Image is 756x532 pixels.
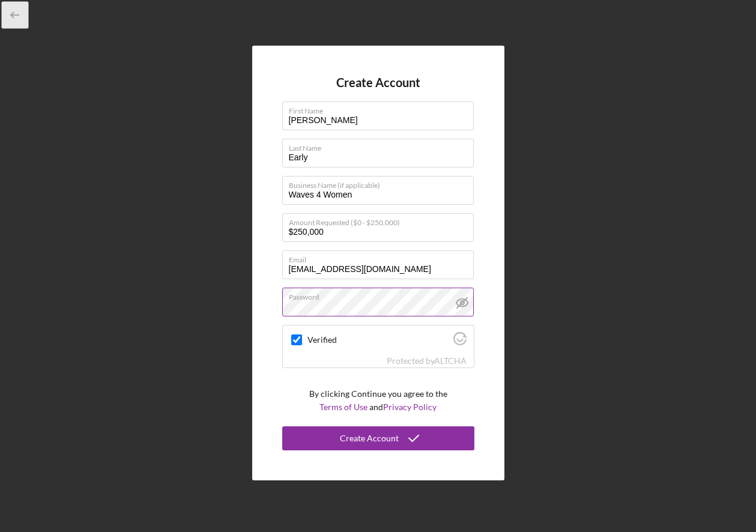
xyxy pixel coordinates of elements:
[387,356,467,366] div: Protected by
[307,335,450,345] label: Verified
[289,251,474,264] label: Email
[289,139,474,153] label: Last Name
[336,76,420,89] h4: Create Account
[282,426,474,450] button: Create Account
[289,214,474,227] label: Amount Requested ($0 - $250,000)
[340,426,399,450] div: Create Account
[289,177,474,190] label: Business Name (if applicable)
[434,355,467,366] a: Visit Altcha.org
[309,387,447,414] p: By clicking Continue you agree to the and
[319,402,367,412] a: Terms of Use
[289,288,474,301] label: Password
[383,402,437,412] a: Privacy Policy
[289,102,474,115] label: First Name
[453,337,467,347] a: Visit Altcha.org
